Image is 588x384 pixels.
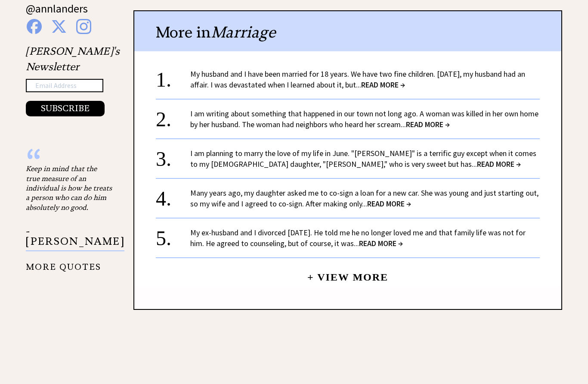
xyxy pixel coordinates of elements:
[156,108,190,124] div: 2.
[26,44,120,117] div: [PERSON_NAME]'s Newsletter
[156,148,190,164] div: 3.
[190,148,536,169] a: I am planning to marry the love of my life in June. "[PERSON_NAME]" is a terrific guy except when...
[26,227,124,251] p: - [PERSON_NAME]
[26,1,88,24] a: @annlanders
[51,19,67,34] img: x%20blue.png
[26,164,112,212] div: Keep in mind that the true measure of an individual is how he treats a person who can do him abso...
[190,228,526,248] a: My ex-husband and I divorced [DATE]. He told me he no longer loved me and that family life was no...
[26,101,105,116] button: SUBSCRIBE
[134,11,561,51] div: More in
[26,155,112,164] div: “
[26,255,101,272] a: MORE QUOTES
[27,19,42,34] img: facebook%20blue.png
[477,159,521,169] span: READ MORE →
[367,199,411,209] span: READ MORE →
[307,264,388,283] a: + View More
[359,238,403,248] span: READ MORE →
[406,119,450,129] span: READ MORE →
[156,69,190,84] div: 1.
[190,109,538,129] a: I am writing about something that happened in our town not long ago. A woman was killed in her ow...
[190,188,538,209] a: Many years ago, my daughter asked me to co-sign a loan for a new car. She was young and just star...
[361,80,405,90] span: READ MORE →
[156,227,190,243] div: 5.
[26,79,103,93] input: Email Address
[76,19,91,34] img: instagram%20blue.png
[190,69,525,90] a: My husband and I have been married for 18 years. We have two fine children. [DATE], my husband ha...
[211,22,275,42] span: Marriage
[156,187,190,203] div: 4.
